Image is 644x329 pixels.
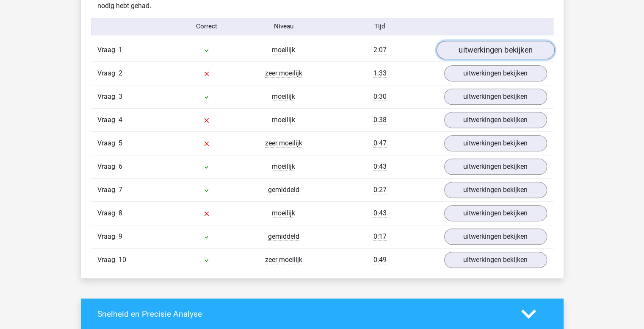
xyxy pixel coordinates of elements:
[265,69,302,78] span: zeer moeilijk
[373,186,387,194] span: 0:27
[97,45,119,55] span: Vraag
[97,68,119,78] span: Vraag
[119,46,122,54] span: 1
[97,138,119,148] span: Vraag
[119,186,122,194] span: 7
[272,46,295,54] span: moeilijk
[119,116,122,124] span: 4
[119,139,122,147] span: 5
[436,41,554,59] a: uitwerkingen bekijken
[97,92,119,102] span: Vraag
[272,116,295,124] span: moeilijk
[444,229,547,245] a: uitwerkingen bekijken
[272,162,295,171] span: moeilijk
[373,232,387,241] span: 0:17
[168,22,245,31] div: Correct
[373,46,387,54] span: 2:07
[444,89,547,105] a: uitwerkingen bekijken
[373,162,387,171] span: 0:43
[373,116,387,124] span: 0:38
[373,92,387,101] span: 0:30
[119,256,126,264] span: 10
[272,92,295,101] span: moeilijk
[373,139,387,148] span: 0:47
[444,65,547,81] a: uitwerkingen bekijken
[119,162,122,170] span: 6
[97,231,119,242] span: Vraag
[265,256,302,264] span: zeer moeilijk
[119,69,122,77] span: 2
[97,115,119,125] span: Vraag
[444,205,547,221] a: uitwerkingen bekijken
[265,139,302,148] span: zeer moeilijk
[373,69,387,78] span: 1:33
[373,256,387,264] span: 0:49
[119,232,122,240] span: 9
[97,208,119,218] span: Vraag
[444,159,547,175] a: uitwerkingen bekijken
[444,112,547,128] a: uitwerkingen bekijken
[97,309,509,319] h4: Snelheid en Precisie Analyse
[322,22,437,31] div: Tijd
[268,232,299,241] span: gemiddeld
[268,186,299,194] span: gemiddeld
[444,252,547,268] a: uitwerkingen bekijken
[119,92,122,100] span: 3
[444,182,547,198] a: uitwerkingen bekijken
[97,185,119,195] span: Vraag
[373,209,387,217] span: 0:43
[119,209,122,217] span: 8
[245,22,322,31] div: Niveau
[444,135,547,151] a: uitwerkingen bekijken
[97,162,119,172] span: Vraag
[272,209,295,217] span: moeilijk
[97,255,119,265] span: Vraag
